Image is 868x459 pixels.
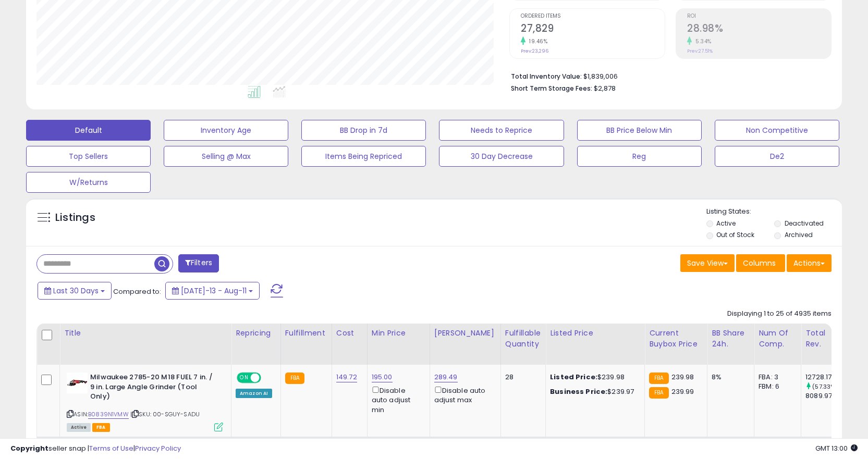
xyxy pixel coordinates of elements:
[594,83,616,93] span: $2,878
[736,254,785,272] button: Columns
[550,372,597,382] b: Listed Price:
[785,230,813,239] label: Archived
[372,372,393,382] a: 195.00
[577,120,702,141] button: BB Price Below Min
[680,254,735,272] button: Save View
[130,410,200,418] span: | SKU: 00-SGUY-SADU
[67,373,88,393] img: 31V7je14OmL._SL40_.jpg
[164,120,288,141] button: Inventory Age
[805,391,848,401] div: 8089.97
[716,230,754,239] label: Out of Stock
[53,286,99,296] span: Last 30 Days
[301,146,426,167] button: Items Being Repriced
[505,328,541,350] div: Fulfillable Quantity
[759,373,793,382] div: FBA: 3
[649,328,703,350] div: Current Buybox Price
[712,373,746,382] div: 8%
[550,387,637,396] div: $239.97
[692,38,712,45] small: 5.34%
[113,287,161,296] span: Compared to:
[671,372,694,382] span: 239.98
[550,373,637,382] div: $239.98
[521,48,548,54] small: Prev: 23,296
[372,384,422,415] div: Disable auto adjust min
[550,387,607,396] b: Business Price:
[260,374,276,382] span: OFF
[511,84,592,93] b: Short Term Storage Fees:
[787,254,832,272] button: Actions
[671,387,694,396] span: 239.99
[687,48,713,54] small: Prev: 27.51%
[178,254,219,272] button: Filters
[511,69,824,82] li: $1,839,006
[92,423,110,432] span: FBA
[67,423,91,432] span: All listings currently available for purchase on Amazon
[285,328,327,339] div: Fulfillment
[439,146,564,167] button: 30 Day Decrease
[26,146,151,167] button: Top Sellers
[372,328,425,339] div: Min Price
[577,146,702,167] button: Reg
[812,382,838,391] small: (57.33%)
[64,328,227,339] div: Title
[55,210,95,225] h5: Listings
[687,14,831,19] span: ROI
[26,172,151,193] button: W/Returns
[687,22,831,36] h2: 28.98%
[236,389,272,398] div: Amazon AI
[164,146,288,167] button: Selling @ Max
[759,328,797,350] div: Num of Comp.
[521,14,665,19] span: Ordered Items
[181,286,247,296] span: [DATE]-13 - Aug-11
[38,282,112,300] button: Last 30 Days
[10,443,48,453] strong: Copyright
[521,22,665,36] h2: 27,829
[26,120,151,141] button: Default
[805,373,848,382] div: 12728.17
[715,120,839,141] button: Non Competitive
[434,372,458,382] a: 289.49
[336,372,357,382] a: 149.72
[805,328,843,350] div: Total Rev.
[525,38,547,45] small: 19.46%
[759,382,793,391] div: FBM: 6
[649,387,668,399] small: FBA
[89,443,133,453] a: Terms of Use
[727,309,832,319] div: Displaying 1 to 25 of 4935 items
[135,443,181,453] a: Privacy Policy
[236,328,276,339] div: Repricing
[511,72,582,81] b: Total Inventory Value:
[815,443,858,453] span: 2025-09-11 13:00 GMT
[715,146,839,167] button: De2
[88,410,129,419] a: B0839N1VMW
[336,328,363,339] div: Cost
[90,373,217,404] b: Milwaukee 2785-20 M18 FUEL 7 in. / 9 in. Large Angle Grinder (Tool Only)
[649,373,668,384] small: FBA
[743,258,776,268] span: Columns
[439,120,564,141] button: Needs to Reprice
[434,384,493,405] div: Disable auto adjust max
[238,374,251,382] span: ON
[712,328,750,350] div: BB Share 24h.
[301,120,426,141] button: BB Drop in 7d
[716,219,736,228] label: Active
[10,444,181,454] div: seller snap | |
[785,219,824,228] label: Deactivated
[434,328,496,339] div: [PERSON_NAME]
[706,207,842,217] p: Listing States:
[165,282,260,300] button: [DATE]-13 - Aug-11
[285,373,304,384] small: FBA
[505,373,537,382] div: 28
[550,328,640,339] div: Listed Price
